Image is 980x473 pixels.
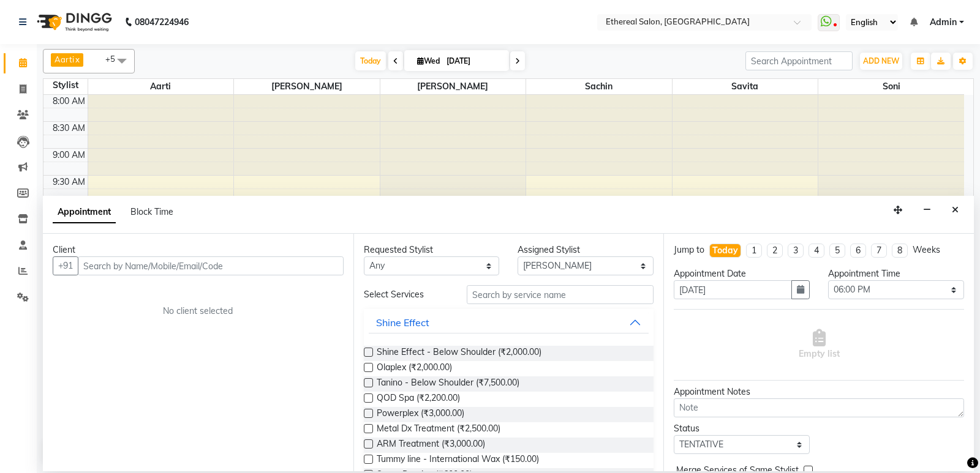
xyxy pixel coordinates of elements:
[467,285,654,304] input: Search by service name
[829,244,845,258] li: 5
[364,244,500,256] div: Requested Stylist
[135,5,189,39] b: 08047224946
[53,244,344,256] div: Client
[712,244,738,257] div: Today
[674,422,810,435] div: Status
[55,54,74,64] span: Aarti
[526,79,672,94] span: Sachin
[82,305,314,318] div: No client selected
[674,244,704,256] div: Jump to
[414,56,443,65] span: Wed
[674,267,810,280] div: Appointment Date
[746,244,762,258] li: 1
[377,392,460,407] span: QOD Spa (₹2,200.00)
[828,267,964,280] div: Appointment Time
[788,244,804,258] li: 3
[50,95,88,108] div: 8:00 AM
[355,288,458,301] div: Select Services
[53,256,78,275] button: +91
[809,244,824,258] li: 4
[377,453,539,468] span: Tummy line - International Wax (₹150.00)
[850,244,866,258] li: 6
[53,201,116,223] span: Appointment
[369,311,649,333] button: Shine Effect
[130,206,173,217] span: Block Time
[892,244,908,258] li: 8
[518,244,654,256] div: Assigned Stylist
[380,79,526,94] span: [PERSON_NAME]
[88,79,234,94] span: Aarti
[913,244,940,256] div: Weeks
[673,79,818,94] span: Savita
[745,51,853,70] input: Search Appointment
[31,5,115,39] img: logo
[860,53,902,70] button: ADD NEW
[43,79,88,92] div: Stylist
[443,52,504,70] input: 2025-09-03
[767,244,783,258] li: 2
[799,329,840,360] span: Empty list
[377,361,452,376] span: Olaplex (₹2,000.00)
[818,79,964,94] span: Soni
[78,256,344,275] input: Search by Name/Mobile/Email/Code
[50,149,88,162] div: 9:00 AM
[946,201,964,220] button: Close
[871,244,887,258] li: 7
[377,422,500,438] span: Metal Dx Treatment (₹2,500.00)
[674,280,792,299] input: yyyy-mm-dd
[355,51,386,70] span: Today
[376,315,429,330] div: Shine Effect
[50,122,88,135] div: 8:30 AM
[50,176,88,188] div: 9:30 AM
[863,56,899,65] span: ADD NEW
[377,438,485,453] span: ARM Treatment (₹3,000.00)
[105,54,124,64] span: +5
[377,346,541,361] span: Shine Effect - Below Shoulder (₹2,000.00)
[930,16,957,29] span: Admin
[377,376,519,392] span: Tanino - Below Shoulder (₹7,500.00)
[234,79,380,94] span: [PERSON_NAME]
[377,407,464,422] span: Powerplex (₹3,000.00)
[674,385,964,398] div: Appointment Notes
[74,54,80,64] a: x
